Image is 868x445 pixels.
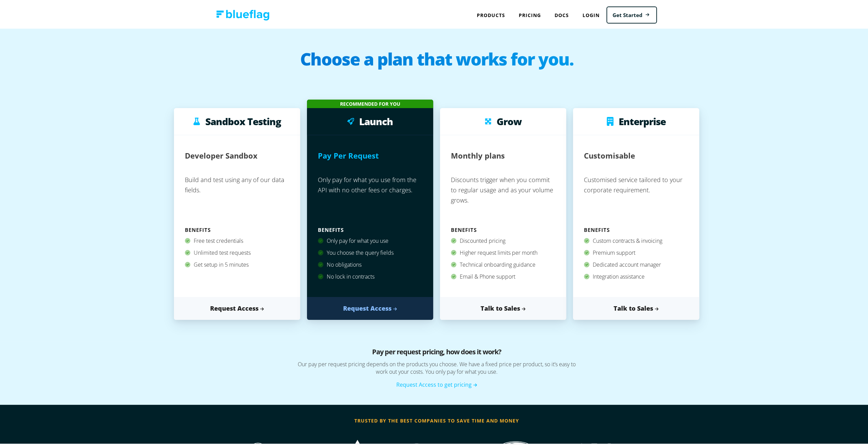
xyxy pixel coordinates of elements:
[216,9,269,19] img: Blue Flag logo
[497,115,521,125] h3: Grow
[584,234,688,246] div: Custom contracts & invoicing
[185,246,289,257] div: Unlimited test requests
[451,170,555,223] p: Discounts trigger when you commit to regular usage and as your volume grows.
[185,234,289,246] div: Free test credentials
[318,170,422,223] p: Only pay for what you use from the API with no other fees or charges.
[584,170,688,223] p: Customised service tailored to your corporate requirement.
[249,359,624,379] p: Our pay per request pricing depends on the products you choose. We have a fixed price per product...
[548,7,576,21] a: Docs
[359,115,393,125] h3: Launch
[7,49,866,76] h1: Choose a plan that works for you.
[619,115,666,125] h3: Enterprise
[239,414,634,425] h3: trusted by the best companies to save time and money
[318,257,422,269] div: No obligations
[451,234,555,246] div: Discounted pricing
[584,257,688,269] div: Dedicated account manager
[573,296,699,318] a: Talk to Sales
[451,269,555,281] div: Email & Phone support
[307,296,433,318] a: Request Access
[440,296,566,318] a: Talk to Sales
[470,7,512,21] div: Products
[576,7,606,21] a: Login to Blue Flag application
[451,145,505,164] h2: Monthly plans
[606,5,657,23] a: Get Started
[396,380,477,387] a: Request Access to get pricing
[185,170,289,223] p: Build and test using any of our data fields.
[584,246,688,257] div: Premium support
[185,257,289,269] div: Get setup in 5 minutes
[318,269,422,281] div: No lock in contracts
[174,296,300,318] a: Request Access
[512,7,548,21] a: Pricing
[185,145,258,164] h2: Developer Sandbox
[318,234,422,246] div: Only pay for what you use
[318,246,422,257] div: You choose the query fields
[451,257,555,269] div: Technical onboarding guidance
[318,145,379,164] h2: Pay Per Request
[584,145,635,164] h2: Customisable
[451,246,555,257] div: Higher request limits per month
[307,98,433,107] div: Recommended for you
[584,269,688,281] div: Integration assistance
[205,115,281,125] h3: Sandbox Testing
[249,345,624,359] h3: Pay per request pricing, how does it work?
